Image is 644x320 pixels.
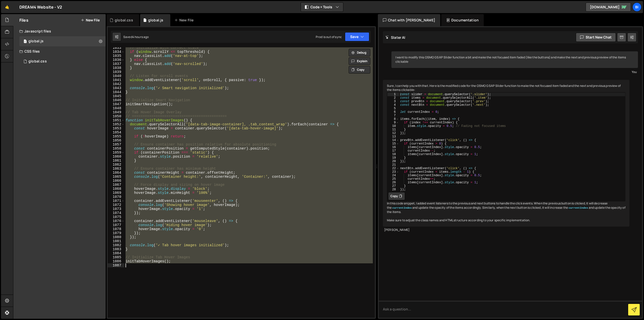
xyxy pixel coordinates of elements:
[108,54,125,58] div: 1035
[108,263,125,267] div: 1087
[387,188,399,191] div: 28
[108,58,125,62] div: 1036
[148,18,163,23] div: global.js
[108,130,125,134] div: 1054
[387,107,399,110] div: 5
[108,151,125,155] div: 1059
[387,96,399,100] div: 2
[108,171,125,175] div: 1064
[13,46,106,56] div: CSS files
[387,170,399,174] div: 23
[108,183,125,187] div: 1067
[28,59,47,64] div: global.css
[108,199,125,203] div: 1071
[108,219,125,223] div: 1076
[24,40,27,44] span: 1
[316,35,342,39] div: Prod is out of sync
[108,138,125,143] div: 1056
[632,3,641,12] a: Bi
[378,14,440,26] div: Chat with [PERSON_NAME]
[576,33,616,42] button: Start new chat
[391,51,638,68] div: I want to modify this OSMO GSAP Slider function a bit and make the not focused item faded (like t...
[108,255,125,259] div: 1085
[108,203,125,207] div: 1072
[108,243,125,247] div: 1082
[568,206,589,210] code: currentIndex
[108,86,125,90] div: 1043
[387,156,399,160] div: 19
[81,18,100,22] button: New File
[108,134,125,138] div: 1055
[174,18,195,23] div: New File
[108,195,125,199] div: 1070
[349,66,370,74] button: Copy
[387,114,399,117] div: 7
[387,100,399,103] div: 3
[387,128,399,131] div: 11
[1,1,13,13] a: 🤙
[387,181,399,184] div: 26
[19,36,106,46] div: 17250/47734.js
[108,175,125,179] div: 1065
[19,17,28,23] h2: Files
[108,167,125,171] div: 1063
[586,3,631,12] a: [DOMAIN_NAME]
[387,131,399,135] div: 12
[108,50,125,54] div: 1034
[387,146,399,149] div: 16
[108,163,125,167] div: 1062
[108,159,125,163] div: 1061
[108,118,125,122] div: 1051
[108,191,125,195] div: 1069
[108,259,125,263] div: 1086
[384,228,628,232] div: [PERSON_NAME]
[387,117,399,121] div: 8
[387,184,399,188] div: 27
[19,4,62,10] div: DREAM4 Website - V2
[387,177,399,181] div: 25
[108,227,125,231] div: 1078
[387,174,399,177] div: 24
[108,247,125,251] div: 1083
[108,110,125,114] div: 1049
[108,155,125,159] div: 1060
[19,56,107,66] div: 17250/47735.css
[387,149,399,153] div: 17
[108,102,125,106] div: 1047
[108,114,125,118] div: 1050
[387,121,399,124] div: 9
[108,46,125,50] div: 1033
[108,187,125,191] div: 1068
[108,211,125,215] div: 1074
[383,80,629,227] div: Sure, I can help you with that. Here is the modified code for the OSMO GSAP Slider function to ma...
[349,57,370,65] button: Explain
[387,110,399,114] div: 6
[392,206,412,210] code: currentIndex
[108,98,125,102] div: 1046
[108,239,125,243] div: 1081
[123,35,149,39] div: Saved
[108,215,125,219] div: 1075
[108,251,125,255] div: 1084
[108,126,125,130] div: 1053
[345,32,369,41] button: Save
[387,93,399,96] div: 1
[108,94,125,98] div: 1045
[108,106,125,110] div: 1048
[108,147,125,151] div: 1058
[387,160,399,163] div: 20
[387,163,399,167] div: 21
[108,78,125,82] div: 1041
[108,231,125,235] div: 1079
[301,3,343,12] button: Code + Tools
[108,235,125,239] div: 1080
[387,142,399,146] div: 15
[387,124,399,128] div: 10
[441,14,484,26] div: Documentation
[387,103,399,107] div: 4
[393,69,637,75] div: You
[385,35,406,40] h2: Slater AI
[108,223,125,227] div: 1077
[132,35,149,39] div: 4 hours ago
